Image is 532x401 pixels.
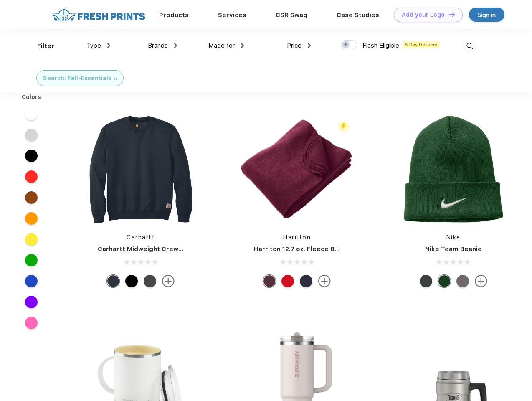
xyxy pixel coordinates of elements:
[162,275,175,287] img: more.svg
[287,42,301,49] span: Price
[241,43,244,48] img: dropdown.png
[98,245,231,253] a: Carhartt Midweight Crewneck Sweatshirt
[300,275,312,287] div: Navy
[148,42,168,49] span: Brands
[114,77,117,80] img: filter_cancel.svg
[174,43,177,48] img: dropdown.png
[127,234,155,241] a: Carhartt
[263,275,276,287] div: Burgundy
[438,275,451,287] div: Gorge Green
[420,275,432,287] div: Anthracite
[449,12,455,17] img: DT
[107,275,119,287] div: New Navy
[398,114,509,225] img: func=resize&h=266
[446,234,461,241] a: Nike
[281,275,294,287] div: Red
[478,10,496,20] div: Sign in
[469,8,504,22] a: Sign in
[85,114,196,225] img: func=resize&h=266
[254,245,355,253] a: Harriton 12.7 oz. Fleece Blanket
[125,275,138,287] div: Black
[475,275,487,287] img: more.svg
[456,275,469,287] div: Medium Grey
[402,11,445,18] div: Add your Logo
[37,41,54,51] div: Filter
[86,42,101,49] span: Type
[50,8,148,22] img: fo%20logo%202.webp
[144,275,156,287] div: Carbon Heather
[283,234,311,241] a: Harriton
[208,42,235,49] span: Made for
[308,43,311,48] img: dropdown.png
[15,93,48,102] div: Colors
[318,275,331,287] img: more.svg
[107,43,110,48] img: dropdown.png
[338,121,349,132] img: flash_active_toggle.svg
[463,39,476,53] img: desktop_search.svg
[362,42,399,49] span: Flash Eligible
[159,11,189,19] a: Products
[403,41,440,48] span: 5 Day Delivery
[43,74,111,83] div: Search: Fall-Essentials
[425,245,482,253] a: Nike Team Beanie
[241,114,352,225] img: func=resize&h=266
